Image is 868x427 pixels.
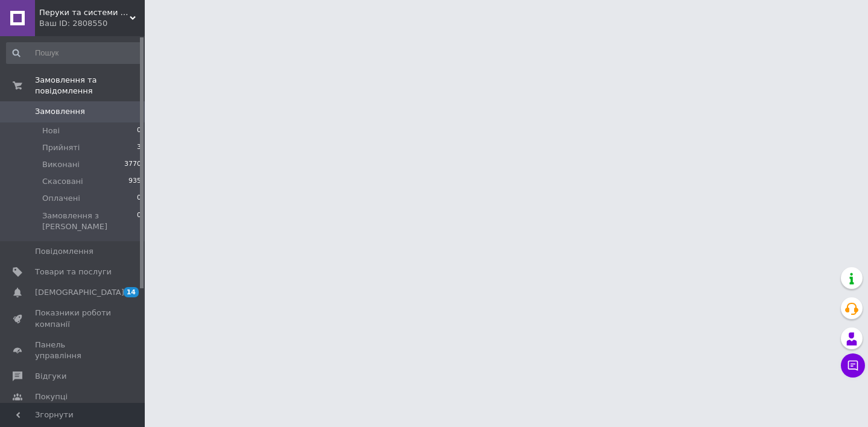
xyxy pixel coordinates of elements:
span: Виконані [42,159,80,170]
span: Оплачені [42,193,80,204]
span: Показники роботи компанії [35,308,112,329]
span: 935 [128,176,141,187]
span: Прийняті [42,142,80,153]
span: Повідомлення [35,246,93,257]
span: Відгуки [35,371,66,382]
div: Ваш ID: 2808550 [39,18,145,29]
span: 3 [137,142,141,153]
span: 0 [137,193,141,204]
span: Покупці [35,391,68,402]
span: Панель управління [35,340,112,361]
span: Скасовані [42,176,83,187]
span: 3770 [124,159,141,170]
span: 0 [137,210,141,232]
span: [DEMOGRAPHIC_DATA] [35,287,124,298]
span: Замовлення та повідомлення [35,75,145,96]
span: Нові [42,125,60,136]
span: Замовлення [35,106,85,117]
span: Товари та послуги [35,267,112,277]
span: 14 [124,287,139,297]
span: 0 [137,125,141,136]
button: Чат з покупцем [841,353,865,378]
input: Пошук [6,42,142,64]
span: Перуки та системи волосся Натуральні [39,7,130,18]
span: Замовлення з [PERSON_NAME] [42,210,137,232]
